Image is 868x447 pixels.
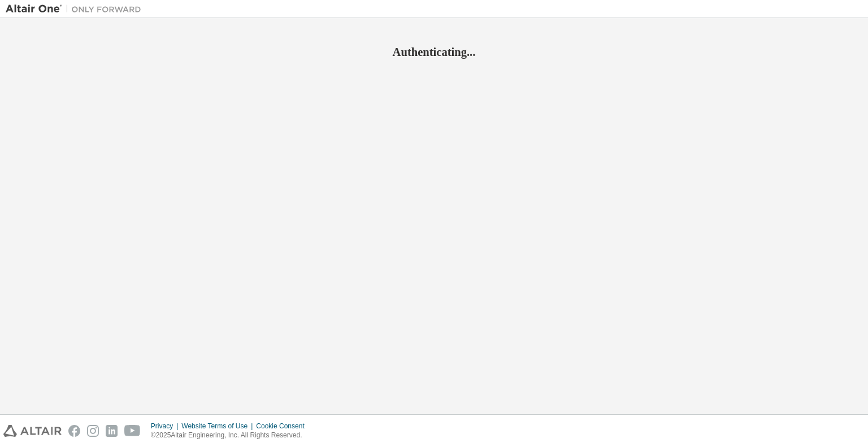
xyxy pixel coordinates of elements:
[151,422,181,431] div: Privacy
[106,425,118,437] img: linkedin.svg
[6,3,147,15] img: Altair One
[181,422,256,431] div: Website Terms of Use
[87,425,99,437] img: instagram.svg
[68,425,80,437] img: facebook.svg
[6,45,862,59] h2: Authenticating...
[151,431,311,440] p: © 2025 Altair Engineering, Inc. All Rights Reserved.
[256,422,311,431] div: Cookie Consent
[3,425,62,437] img: altair_logo.svg
[124,425,141,437] img: youtube.svg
